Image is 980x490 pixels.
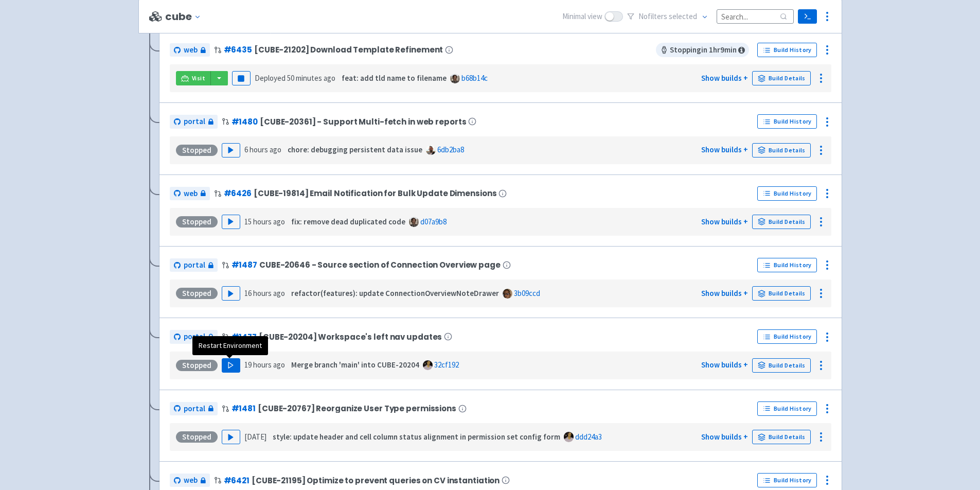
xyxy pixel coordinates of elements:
[291,217,405,226] strong: fix: remove dead duplicated code
[255,73,335,83] span: Deployed
[437,145,464,154] a: 6db2ba8
[222,430,240,444] button: Play
[176,288,218,299] div: Stopped
[757,186,817,201] a: Build History
[184,403,205,415] span: portal
[231,403,256,414] a: #1481
[273,432,560,442] strong: style: update header and cell column status alignment in permission set config form
[232,71,251,85] button: Pause
[231,259,257,270] a: #1487
[184,475,198,486] span: web
[165,11,205,23] button: cube
[244,432,266,442] time: [DATE]
[222,215,240,229] button: Play
[701,432,748,442] a: Show builds +
[291,360,419,370] strong: Merge branch 'main' into CUBE-20204
[259,260,501,269] span: CUBE-20646 - Source section of Connection Overview page
[752,71,811,85] a: Build Details
[701,360,748,370] a: Show builds +
[222,143,240,157] button: Play
[224,44,252,55] a: #6435
[170,258,218,272] a: portal
[176,216,218,227] div: Stopped
[224,475,250,486] a: #6421
[701,73,748,83] a: Show builds +
[176,431,218,443] div: Stopped
[184,331,205,343] span: portal
[420,217,447,226] a: d07a9b8
[192,74,205,82] span: Visit
[798,9,817,24] a: Terminal
[170,43,210,57] a: web
[701,217,748,226] a: Show builds +
[259,332,442,341] span: [CUBE-20204] Workspace's left nav updates
[434,360,459,370] a: 32cf192
[244,217,285,226] time: 15 hours ago
[342,73,447,83] strong: feat: add tld name to filename
[184,116,205,128] span: portal
[287,73,335,83] time: 50 minutes ago
[222,286,240,301] button: Play
[222,358,240,373] button: Play
[757,258,817,272] a: Build History
[757,329,817,344] a: Build History
[752,430,811,444] a: Build Details
[717,9,794,23] input: Search...
[176,71,211,85] a: Visit
[461,73,488,83] a: b68b14c
[244,360,285,370] time: 19 hours ago
[170,402,218,416] a: portal
[184,188,198,200] span: web
[638,11,697,23] span: No filter s
[244,145,281,154] time: 6 hours ago
[701,288,748,298] a: Show builds +
[757,401,817,416] a: Build History
[170,330,218,344] a: portal
[252,476,500,485] span: [CUBE-21195] Optimize to prevent queries on CV instantiation
[656,43,749,57] span: Stopping in 1 hr 9 min
[562,11,602,23] span: Minimal view
[260,117,467,126] span: [CUBE-20361] - Support Multi-fetch in web reports
[757,473,817,487] a: Build History
[757,43,817,57] a: Build History
[170,115,218,129] a: portal
[288,145,422,154] strong: chore: debugging persistent data issue
[184,259,205,271] span: portal
[514,288,540,298] a: 3b09ccd
[701,145,748,154] a: Show builds +
[669,11,697,21] span: selected
[752,143,811,157] a: Build Details
[752,358,811,373] a: Build Details
[258,404,456,413] span: [CUBE-20767] Reorganize User Type permissions
[231,331,257,342] a: #1477
[184,44,198,56] span: web
[575,432,602,442] a: ddd24a3
[231,116,258,127] a: #1480
[244,288,285,298] time: 16 hours ago
[254,45,443,54] span: [CUBE-21202] Download Template Refinement
[291,288,499,298] strong: refactor(features): update ConnectionOverviewNoteDrawer
[170,187,210,201] a: web
[757,114,817,129] a: Build History
[254,189,496,198] span: [CUBE-19814] Email Notification for Bulk Update Dimensions
[176,360,218,371] div: Stopped
[176,145,218,156] div: Stopped
[752,215,811,229] a: Build Details
[170,474,210,487] a: web
[224,188,252,199] a: #6426
[752,286,811,301] a: Build Details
